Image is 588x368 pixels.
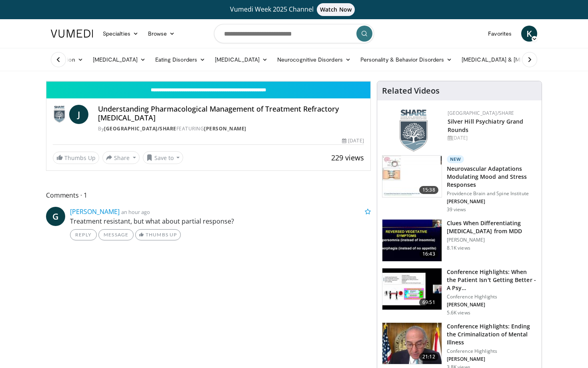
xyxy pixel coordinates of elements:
[272,52,356,68] a: Neurocognitive Disorders
[53,105,66,124] img: Silver Hill Hospital/SHARE
[447,198,537,205] p: [PERSON_NAME]
[331,153,364,162] span: 229 views
[400,110,428,152] img: f8aaeb6d-318f-4fcf-bd1d-54ce21f29e87.png.150x105_q85_autocrop_double_scale_upscale_version-0.2.png
[419,250,438,258] span: 16:43
[98,125,364,132] div: By FEATURING
[104,125,176,132] a: [GEOGRAPHIC_DATA]/SHARE
[46,207,65,226] a: G
[382,268,442,310] img: 4362ec9e-0993-4580-bfd4-8e18d57e1d49.150x105_q85_crop-smart_upscale.jpg
[447,294,537,300] p: Conference Highlights
[46,81,370,82] video-js: Video Player
[447,322,537,346] h3: Conference Highlights: Ending the Criminalization of Mental Illness
[447,245,470,251] p: 8.1K views
[382,156,442,197] img: 4562edde-ec7e-4758-8328-0659f7ef333d.150x105_q85_crop-smart_upscale.jpg
[121,208,150,216] small: an hour ago
[382,323,442,364] img: 1419e6f0-d69a-482b-b3ae-1573189bf46e.150x105_q85_crop-smart_upscale.jpg
[98,105,364,122] h4: Understanding Pharmacological Management of Treatment Refractory [MEDICAL_DATA]
[382,268,537,316] a: 69:51 Conference Highlights: When the Patient Isn't Getting Better - A Psy… Conference Highlights...
[419,353,438,361] span: 21:12
[210,52,272,68] a: [MEDICAL_DATA]
[102,151,140,164] button: Share
[356,52,457,68] a: Personality & Behavior Disorders
[204,125,246,132] a: [PERSON_NAME]
[317,3,355,16] span: Watch Now
[447,302,537,308] p: [PERSON_NAME]
[483,26,516,42] a: Favorites
[447,165,537,189] h3: Neurovascular Adaptations Modulating Mood and Stress Responses
[382,220,442,261] img: a6520382-d332-4ed3-9891-ee688fa49237.150x105_q85_crop-smart_upscale.jpg
[521,26,537,42] a: K
[150,52,210,68] a: Eating Disorders
[382,86,440,96] h4: Related Videos
[70,207,120,216] a: [PERSON_NAME]
[419,298,438,306] span: 69:51
[135,229,180,240] a: Thumbs Up
[447,237,537,243] p: [PERSON_NAME]
[447,356,537,362] p: [PERSON_NAME]
[447,268,537,292] h3: Conference Highlights: When the Patient Isn't Getting Better - A Psy…
[70,216,371,226] p: Treatment resistant, but what about partial response?
[98,26,143,42] a: Specialties
[448,118,524,134] a: Silver Hill Psychiatry Grand Rounds
[382,219,537,262] a: 16:43 Clues When Differentiating [MEDICAL_DATA] from MDD [PERSON_NAME] 8.1K views
[98,229,134,240] a: Message
[447,219,537,235] h3: Clues When Differentiating [MEDICAL_DATA] from MDD
[143,151,184,164] button: Save to
[46,190,371,200] span: Comments 1
[52,3,536,16] a: Vumedi Week 2025 ChannelWatch Now
[143,26,180,42] a: Browse
[448,134,535,142] div: [DATE]
[419,186,438,194] span: 15:38
[214,24,374,43] input: Search topics, interventions
[447,155,464,163] p: New
[51,30,93,38] img: VuMedi Logo
[88,52,150,68] a: [MEDICAL_DATA]
[457,52,571,68] a: [MEDICAL_DATA] & [MEDICAL_DATA]
[447,206,466,213] p: 39 views
[69,105,88,124] a: J
[447,190,537,197] p: Providence Brain and Spine Institute
[342,137,364,144] div: [DATE]
[382,155,537,213] a: 15:38 New Neurovascular Adaptations Modulating Mood and Stress Responses Providence Brain and Spi...
[447,348,537,354] p: Conference Highlights
[447,310,470,316] p: 5.6K views
[53,152,99,164] a: Thumbs Up
[448,110,514,116] a: [GEOGRAPHIC_DATA]/SHARE
[70,229,97,240] a: Reply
